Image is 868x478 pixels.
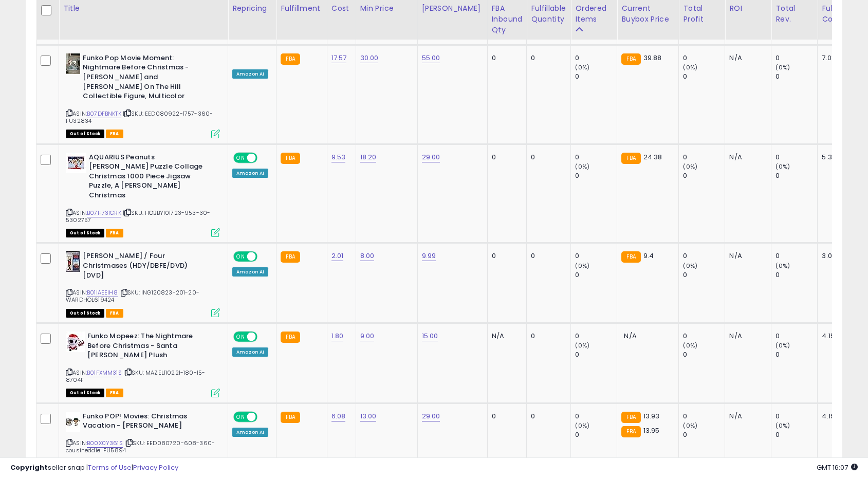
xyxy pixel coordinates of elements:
div: 0 [575,72,617,81]
div: 0 [575,332,617,341]
div: seller snap | | [10,463,178,473]
div: 0 [775,53,817,63]
small: (0%) [575,262,589,270]
a: 13.00 [360,411,377,421]
div: FBA inbound Qty [492,3,523,35]
div: ASIN: [66,332,220,396]
div: Cost [331,3,352,14]
div: 7.08 [822,53,858,63]
div: Fulfillment [281,3,322,14]
div: 0 [775,350,817,359]
div: 0 [575,412,617,421]
div: N/A [729,412,763,421]
div: 0 [683,251,725,261]
div: 0 [775,412,817,421]
div: 0 [492,53,519,63]
span: 39.88 [643,53,662,63]
div: N/A [729,53,763,63]
div: 4.15 [822,332,858,341]
span: All listings that are currently out of stock and unavailable for purchase on Amazon [66,130,104,138]
small: FBA [621,251,640,263]
a: 30.00 [360,53,379,63]
div: ASIN: [66,53,220,137]
small: FBA [281,153,300,164]
div: 0 [575,171,617,180]
a: 29.00 [422,152,440,162]
div: 0 [492,153,519,162]
span: | SKU: EED080720-608-360-cousineddie-FU5894 [66,439,215,454]
div: Amazon AI [232,169,268,178]
small: FBA [281,412,300,423]
div: 5.37 [822,153,858,162]
strong: Copyright [10,463,48,472]
small: (0%) [775,341,790,350]
span: FBA [106,130,123,138]
a: B07H731GRK [87,209,121,217]
div: N/A [492,332,519,341]
a: Privacy Policy [133,463,178,472]
a: 6.08 [331,411,346,421]
a: B00X0Y361S [87,439,123,448]
b: AQUARIUS Peanuts [PERSON_NAME] Puzzle Collage Christmas 1000 Piece Jigsaw Puzzle, A [PERSON_NAME]... [89,153,214,203]
small: FBA [281,53,300,65]
div: 0 [531,251,563,261]
span: FBA [106,389,123,397]
a: 8.00 [360,251,375,261]
b: Funko Pop Movie Moment: Nightmare Before Christmas - [PERSON_NAME] and [PERSON_NAME] On The Hill ... [83,53,208,104]
small: (0%) [575,341,589,350]
div: Amazon AI [232,267,268,277]
div: 0 [683,53,725,63]
a: 2.01 [331,251,344,261]
div: N/A [729,251,763,261]
div: 0 [683,270,725,280]
div: Total Rev. [775,3,813,25]
div: 4.15 [822,412,858,421]
div: ROI [729,3,767,14]
span: | SKU: EED080922-1757-360-FU32834 [66,109,213,125]
div: 0 [775,72,817,81]
span: | SKU: MAZEL110221-180-15-8704F [66,369,205,384]
div: Ordered Items [575,3,613,25]
a: 55.00 [422,53,440,63]
span: OFF [256,412,272,421]
span: All listings that are currently out of stock and unavailable for purchase on Amazon [66,309,104,318]
span: All listings that are currently out of stock and unavailable for purchase on Amazon [66,389,104,397]
a: 9.00 [360,331,375,341]
div: N/A [729,332,763,341]
div: Amazon AI [232,428,268,437]
div: Amazon AI [232,69,268,79]
a: Terms of Use [88,463,132,472]
div: 0 [683,430,725,439]
img: 51Pnt2jUWZL._SL40_.jpg [66,153,86,173]
small: FBA [621,153,640,164]
div: 0 [775,430,817,439]
small: (0%) [775,262,790,270]
small: (0%) [775,63,790,71]
div: 0 [775,270,817,280]
div: 0 [575,251,617,261]
div: 0 [531,412,563,421]
div: Title [63,3,224,14]
div: Amazon AI [232,347,268,357]
img: 41Sa8j8wxkL._SL40_.jpg [66,53,80,74]
small: FBA [621,412,640,423]
div: 0 [575,430,617,439]
span: N/A [624,331,636,341]
a: 29.00 [422,411,440,421]
div: Fulfillment Cost [822,3,861,25]
span: ON [234,153,247,162]
a: 15.00 [422,331,438,341]
div: 0 [683,72,725,81]
div: Fulfillable Quantity [531,3,566,25]
span: 13.93 [643,411,660,421]
div: 0 [775,251,817,261]
small: (0%) [683,421,697,430]
small: FBA [621,53,640,65]
div: 0 [775,153,817,162]
small: (0%) [575,421,589,430]
span: OFF [256,252,272,261]
small: FBA [621,426,640,437]
div: 0 [775,171,817,180]
div: 0 [575,270,617,280]
small: (0%) [683,341,697,350]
